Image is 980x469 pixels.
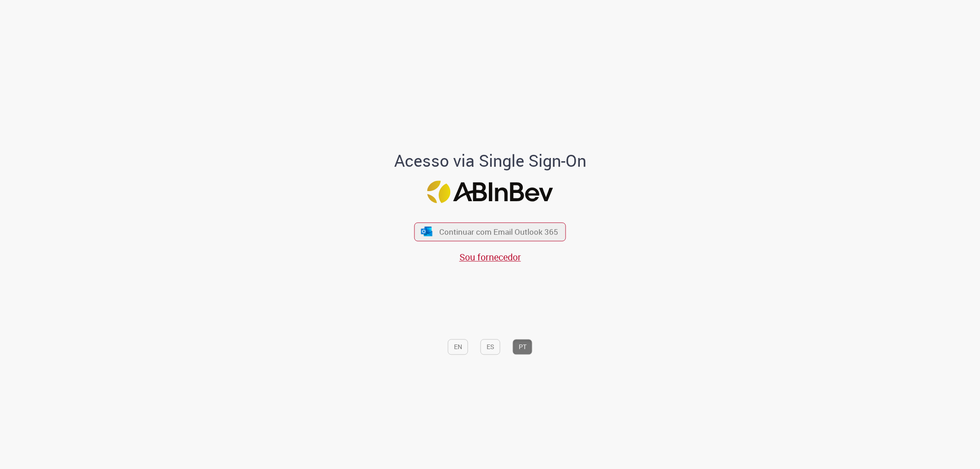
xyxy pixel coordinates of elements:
button: EN [448,339,468,355]
img: ícone Azure/Microsoft 360 [420,226,433,236]
button: ES [481,339,500,355]
button: PT [513,339,532,355]
img: Logo ABInBev [427,181,553,203]
a: Sou fornecedor [459,251,521,263]
button: ícone Azure/Microsoft 360 Continuar com Email Outlook 365 [414,222,566,241]
span: Continuar com Email Outlook 365 [439,226,558,237]
h1: Acesso via Single Sign-On [363,152,617,170]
